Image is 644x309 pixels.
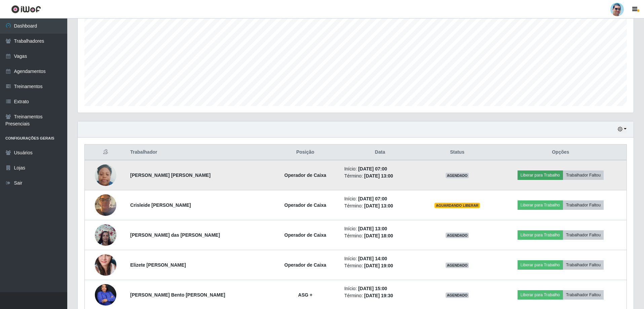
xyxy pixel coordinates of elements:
span: AGUARDANDO LIBERAR [434,203,480,208]
li: Término: [344,232,416,239]
button: Trabalhador Faltou [563,260,604,270]
strong: [PERSON_NAME] [PERSON_NAME] [130,172,211,178]
th: Data [340,145,420,160]
button: Trabalhador Faltou [563,230,604,240]
span: AGENDADO [446,263,469,268]
strong: [PERSON_NAME] Bento [PERSON_NAME] [130,292,225,298]
span: AGENDADO [446,293,469,298]
strong: Operador de Caixa [285,172,327,178]
strong: Crisleide [PERSON_NAME] [130,202,191,208]
time: [DATE] 13:00 [364,173,393,179]
li: Término: [344,172,416,180]
time: [DATE] 18:00 [364,233,393,238]
li: Início: [344,225,416,232]
img: 1703538078729.jpeg [95,242,116,287]
li: Término: [344,292,416,299]
li: Término: [344,262,416,269]
li: Início: [344,255,416,262]
time: [DATE] 13:00 [358,226,387,231]
time: [DATE] 15:00 [358,286,387,291]
img: CoreUI Logo [11,5,41,13]
img: 1705958199594.jpeg [95,221,116,249]
th: Posição [270,145,340,160]
time: [DATE] 07:00 [358,166,387,171]
li: Início: [344,195,416,202]
time: [DATE] 19:30 [364,293,393,298]
li: Término: [344,202,416,209]
span: AGENDADO [446,233,469,238]
th: Status [420,145,494,160]
strong: [PERSON_NAME] das [PERSON_NAME] [130,232,220,238]
time: [DATE] 07:00 [358,196,387,201]
button: Liberar para Trabalho [518,230,563,240]
button: Liberar para Trabalho [518,290,563,300]
strong: Operador de Caixa [285,202,327,208]
button: Liberar para Trabalho [518,260,563,270]
button: Liberar para Trabalho [518,200,563,210]
button: Trabalhador Faltou [563,200,604,210]
span: AGENDADO [446,173,469,178]
img: 1741977061779.jpeg [95,281,116,308]
strong: Operador de Caixa [285,262,327,268]
button: Liberar para Trabalho [518,170,563,180]
button: Trabalhador Faltou [563,170,604,180]
th: Opções [495,145,627,160]
strong: Operador de Caixa [285,232,327,238]
strong: Elizete [PERSON_NAME] [130,262,186,268]
th: Trabalhador [126,145,270,160]
time: [DATE] 13:00 [364,203,393,208]
time: [DATE] 14:00 [358,256,387,261]
img: 1709225632480.jpeg [95,161,116,190]
li: Início: [344,285,416,292]
strong: ASG + [298,292,312,298]
time: [DATE] 19:00 [364,263,393,268]
li: Início: [344,165,416,172]
button: Trabalhador Faltou [563,290,604,300]
img: 1751716500415.jpeg [95,191,116,219]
